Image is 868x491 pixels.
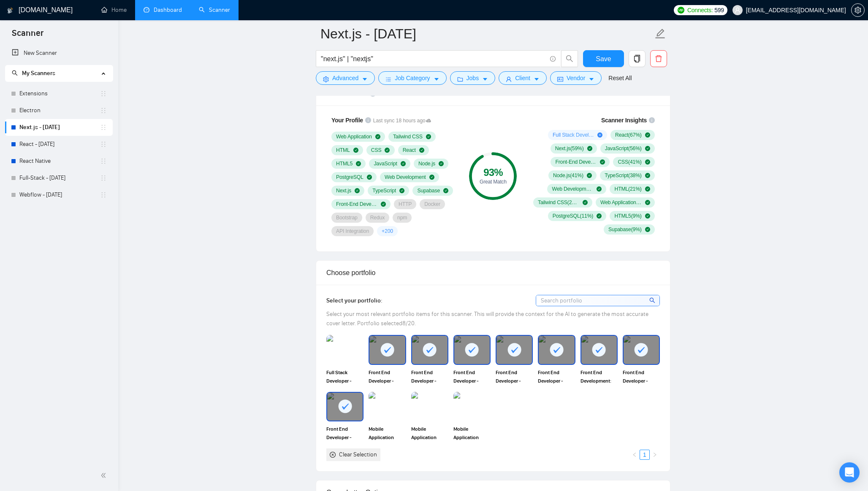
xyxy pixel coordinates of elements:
button: idcardVendorcaret-down [550,71,602,85]
li: React - 10.03.2025 [5,136,113,153]
a: New Scanner [12,45,106,62]
span: PostgreSQL ( 11 %) [553,213,593,219]
span: + 200 [382,228,393,235]
span: Select your portfolio: [326,297,382,304]
span: caret-down [362,76,368,82]
span: Vendor [567,73,585,83]
span: Redux [370,214,385,221]
li: New Scanner [5,45,113,62]
span: React [403,147,416,154]
a: searchScanner [199,6,230,13]
span: search [649,296,656,305]
a: 1 [640,450,649,459]
span: check-circle [587,173,592,178]
span: Scanner [5,27,50,45]
button: userClientcaret-down [499,71,547,85]
span: holder [100,158,107,165]
button: right [650,450,660,460]
span: Web Application ( 14 %) [600,199,642,206]
span: close-circle [330,452,336,458]
div: 93 % [469,167,517,178]
span: caret-down [589,76,594,82]
img: upwork-logo.png [678,7,684,13]
span: HTML5 ( 9 %) [614,213,641,219]
span: info-circle [649,117,655,123]
span: Front End Developer - Next.js, React, Tailwind, HTML Web Application [453,368,491,385]
span: check-circle [443,188,448,193]
span: check-circle [381,202,386,207]
li: Next Page [650,450,660,460]
a: homeHome [101,6,127,13]
span: holder [100,107,107,114]
span: delete [651,55,667,62]
span: copy [629,55,645,62]
span: check-circle [375,134,380,139]
span: API Integration [336,228,369,235]
img: portfolio thumbnail image [453,392,491,421]
button: Save [583,50,624,67]
span: check-circle [645,213,650,219]
span: Node.js ( 41 %) [553,172,583,179]
span: idcard [557,76,563,82]
span: Front End Developer - React Next Tailwind CSS HTML Typescript JS [411,368,448,385]
span: Select your most relevant portfolio items for this scanner. This will provide the context for the... [326,310,648,327]
span: check-circle [399,188,404,193]
li: Next.js - 10.03.2025 [5,119,113,136]
span: Front End Developer - React Styled-Components CSS TypeScript Developer [496,368,533,385]
span: Next.js [336,187,351,194]
span: Full Stack Developer - React Node.js GraphQL PostgreSQL [326,368,363,385]
span: Front End Developer - Next.js React Tailwind CSS HTML [623,368,660,385]
span: Next.js ( 59 %) [555,145,584,152]
span: PostgreSQL [336,174,363,181]
a: setting [851,7,865,13]
span: Save [596,54,611,64]
div: Choose portfolio [326,261,660,285]
span: caret-down [434,76,439,82]
span: check-circle [385,148,390,153]
button: copy [629,50,646,67]
span: check-circle [645,227,650,232]
input: Search portfolio [536,295,659,306]
span: CSS ( 41 %) [618,159,641,165]
span: check-circle [645,200,650,205]
span: holder [100,175,107,181]
a: React Native [19,153,100,170]
span: check-circle [645,186,650,192]
span: TypeScript [372,187,396,194]
span: HTML5 [336,160,353,167]
span: bars [385,76,391,82]
span: caret-down [534,76,540,82]
span: search [561,55,578,62]
span: Mobile Application Developer - React Native | Android | iOS | Expo [411,425,448,442]
span: check-circle [597,213,602,219]
span: check-circle [367,175,372,180]
span: search [12,70,18,76]
span: Supabase ( 9 %) [608,226,642,233]
span: check-circle [429,175,434,180]
li: Previous Page [629,450,640,460]
div: Clear Selection [339,450,377,459]
span: check-circle [587,146,592,151]
input: Search Freelance Jobs... [321,54,546,64]
div: Great Match [469,179,517,184]
li: React Native [5,153,113,170]
span: Jobs [467,73,479,83]
span: check-circle [353,148,358,153]
span: Node.js [418,160,435,167]
span: Front End Development: React Material UI Web Application [580,368,618,385]
img: logo [7,4,13,17]
span: check-circle [356,161,361,166]
span: setting [852,7,864,13]
span: holder [100,90,107,97]
span: check-circle [426,134,431,139]
span: check-circle [645,146,650,151]
span: Front-End Development ( 44 %) [555,159,597,165]
span: info-circle [550,56,556,62]
span: Your Profile [331,117,363,124]
span: JavaScript [374,160,397,167]
span: info-circle [365,117,371,123]
span: caret-down [482,76,488,82]
button: barsJob Categorycaret-down [378,71,446,85]
span: Web Development [385,174,426,181]
li: Full-Stack - 09.06.2025 [5,170,113,186]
